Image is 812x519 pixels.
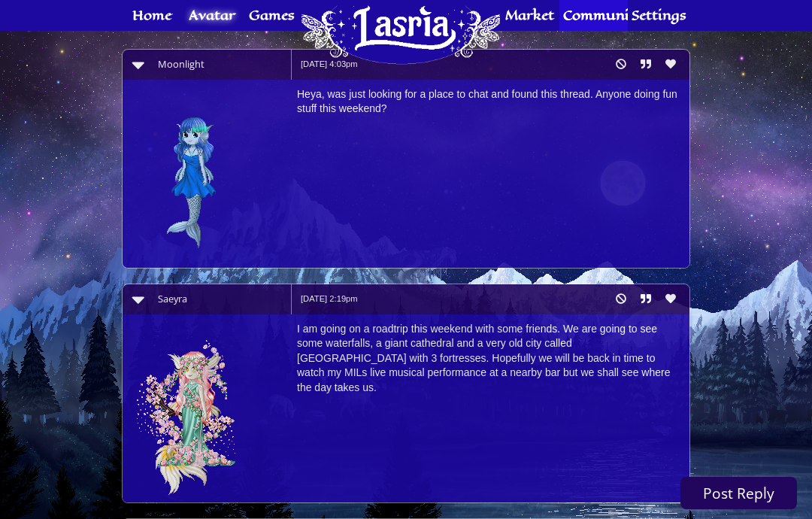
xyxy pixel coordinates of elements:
[130,322,286,495] img: 330-1733682242.png
[616,291,626,305] a: Report this post
[189,9,235,21] span: Avatar
[641,291,651,305] a: Reply with quote
[563,9,643,21] span: Community
[632,9,686,21] span: Settings
[641,56,651,71] a: Reply with quote
[158,57,205,71] a: Moonlight
[297,88,677,116] div: Heya, was just looking for a place to chat and found this thread. Anyone doing fun stuff this wee...
[505,9,554,21] span: Market
[301,64,500,133] a: Home
[297,323,670,394] div: I am going on a roadtrip this weekend with some friends. We are going to see some waterfalls, a g...
[301,294,358,304] small: [DATE] 2:19pm
[680,477,797,509] a: Post Reply
[616,56,626,71] a: Report this post
[132,9,171,21] span: Home
[663,291,678,306] li: Tip Post
[130,87,286,260] img: 651-1754446946.png
[301,59,358,69] small: [DATE] 4:03pm
[249,9,295,21] span: Games
[663,56,678,71] li: Tip Post
[158,292,187,305] a: Saeyra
